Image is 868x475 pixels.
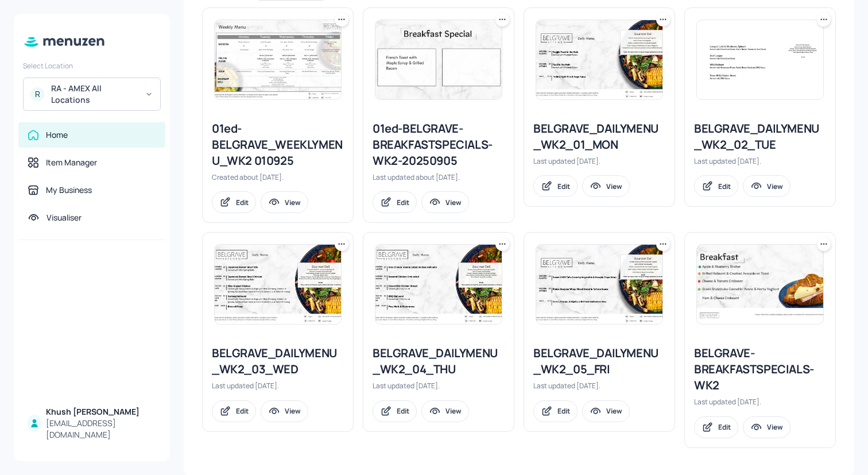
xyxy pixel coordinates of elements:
div: View [606,406,622,416]
div: [EMAIL_ADDRESS][DOMAIN_NAME] [46,418,156,441]
div: Khush [PERSON_NAME] [46,406,156,418]
img: 2025-09-05-17570619497913irjj4ogwjj.jpeg [375,20,502,99]
img: 2025-08-29-175647545282496xr2czns7v.jpeg [215,20,341,99]
div: Edit [557,406,570,416]
div: Home [46,129,68,141]
div: RA - AMEX All Locations [51,83,138,106]
div: Edit [397,406,409,416]
div: BELGRAVE_DAILYMENU_WK2_02_TUE [694,121,826,153]
img: 2025-07-01-1751374596415qapwz1t4p5g.jpeg [375,245,502,324]
img: 2025-07-01-1751378922901zrdxhuyqcr.jpeg [536,245,662,324]
div: Edit [557,181,570,191]
div: View [445,406,462,416]
div: Edit [718,422,731,432]
div: R [30,87,44,101]
div: Select Location [23,61,161,71]
div: Last updated [DATE]. [533,156,665,166]
div: BELGRAVE_DAILYMENU_WK2_05_FRI [533,345,665,377]
div: BELGRAVE-BREAKFASTSPECIALS-WK2 [694,345,826,393]
img: 2025-07-01-1751379558170jx7yy2mqk8h.jpeg [536,20,662,99]
img: 2025-06-20-17504091004258aiek7jnchs.jpeg [215,245,341,324]
div: Last updated [DATE]. [694,156,826,166]
div: Last updated [DATE]. [212,381,344,391]
div: View [285,198,301,207]
div: Last updated about [DATE]. [373,172,505,182]
div: View [445,198,462,207]
img: 2025-07-03-1751545006781rfqqhwaytf.jpeg [697,20,823,99]
div: BELGRAVE_DAILYMENU_WK2_04_THU [373,345,505,377]
div: Edit [718,181,731,191]
div: 01ed-BELGRAVE_WEEKLYMENU_WK2 010925 [212,121,344,169]
div: Visualiser [46,212,82,223]
div: BELGRAVE_DAILYMENU_WK2_01_MON [533,121,665,153]
div: Last updated [DATE]. [533,381,665,391]
div: Edit [236,198,249,207]
div: View [767,422,783,432]
div: My Business [46,184,92,196]
div: View [767,181,783,191]
div: Edit [236,406,249,416]
img: 2025-04-29-1745943353866v2g1a89rhon.jpeg [697,245,823,324]
div: View [285,406,301,416]
div: View [606,181,622,191]
div: Created about [DATE]. [212,172,344,182]
div: 01ed-BELGRAVE-BREAKFASTSPECIALS-WK2-20250905 [373,121,505,169]
div: BELGRAVE_DAILYMENU_WK2_03_WED [212,345,344,377]
div: Last updated [DATE]. [373,381,505,391]
div: Edit [397,198,409,207]
div: Item Manager [46,157,97,168]
div: Last updated [DATE]. [694,397,826,407]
